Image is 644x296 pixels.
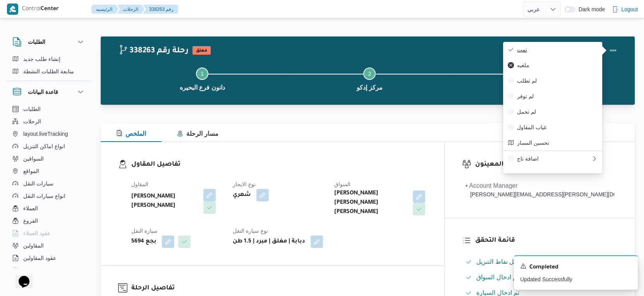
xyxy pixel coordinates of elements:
[23,253,56,263] span: عقود المقاولين
[503,119,602,135] button: غياب المقاول
[23,166,39,176] span: المواقع
[9,177,88,190] button: سيارات النقل
[465,181,614,199] span: • Account Manager abdallah.mohamed@illa.com.eg
[201,71,204,77] span: 1
[7,3,18,15] img: X8yXhbKr1z7QwAAAABJRU5ErkJggg==
[368,71,371,77] span: 2
[23,179,53,188] span: سيارات النقل
[23,117,41,126] span: الرحلات
[609,2,641,17] button: Logout
[503,104,602,119] button: لم تحمل
[9,103,88,115] button: الطلبات
[131,283,427,294] h3: تفاصيل الرحلة
[23,67,74,76] span: متابعة الطلبات النشطة
[621,5,638,14] span: Logout
[196,48,207,53] b: معلق
[9,252,88,264] button: عقود المقاولين
[476,257,552,267] span: تم ادخال تفاصيل نفاط التنزيل
[520,275,632,284] p: Updated Successfully
[23,129,68,138] span: layout.liveTracking
[177,130,218,137] span: مسار الرحلة
[23,54,60,64] span: إنشاء طلب جديد
[286,58,453,99] button: مركز إدكو
[517,93,598,99] span: لم توفر
[529,263,558,272] span: Completed
[503,42,602,57] button: تمت
[503,151,602,166] button: اضافة تاج
[357,83,382,92] span: مركز إدكو
[6,53,91,81] div: الطلبات
[12,87,85,97] button: قاعدة البيانات
[91,5,118,14] button: الرئيسيه
[476,289,519,296] span: تم ادخال السيارة
[233,237,305,246] b: دبابة | مغلق | مبرد | 1.5 طن
[453,58,621,99] button: دانون فرع البحيره
[28,37,45,47] h3: الطلبات
[503,135,602,151] button: تحسين المسار
[23,266,55,275] span: اجهزة التليفون
[503,73,602,88] button: لم تطلب
[131,159,427,170] h3: تفاصيل المقاول
[9,202,88,215] button: العملاء
[334,189,407,217] b: [PERSON_NAME] [PERSON_NAME] [PERSON_NAME]
[180,83,225,92] span: دانون فرع البحيره
[23,142,65,151] span: انواع اماكن التنزيل
[517,124,598,130] span: غياب المقاول
[9,165,88,177] button: المواقع
[517,62,598,68] span: ملغيه
[9,65,88,78] button: متابعة الطلبات النشطة
[9,215,88,227] button: الفروع
[475,159,617,170] h3: المعينون
[9,140,88,152] button: انواع اماكن التنزيل
[131,237,156,246] b: 5694 بجع
[575,6,605,12] span: Dark mode
[23,204,38,213] span: العملاء
[131,181,148,187] span: المقاول
[520,262,632,272] div: Notification
[23,228,50,238] span: عقود العملاء
[475,235,617,246] h3: قائمة التحقق
[23,191,65,201] span: انواع سيارات النقل
[462,256,617,268] button: تم ادخال تفاصيل نفاط التنزيل
[465,181,614,190] div: • Account Manager
[476,274,519,280] span: تم ادخال السواق
[9,227,88,239] button: عقود العملاء
[605,43,621,58] button: Actions
[233,181,256,187] span: نوع الايجار
[233,228,268,234] span: نوع سيارة النقل
[118,58,286,99] button: دانون فرع البحيره
[41,6,59,12] b: Center
[476,273,519,282] span: تم ادخال السواق
[503,57,602,73] button: ملغيه
[334,181,350,187] span: السواق
[9,115,88,128] button: الرحلات
[28,87,58,97] h3: قاعدة البيانات
[8,265,33,288] iframe: chat widget
[23,241,44,250] span: المقاولين
[131,192,198,211] b: [PERSON_NAME] [PERSON_NAME]
[143,5,178,14] button: 338263 رقم
[517,109,598,115] span: لم تحمل
[9,152,88,165] button: السواقين
[9,190,88,202] button: انواع سيارات النقل
[9,264,88,277] button: اجهزة التليفون
[462,271,617,284] button: تم ادخال السواق
[131,228,158,234] span: سيارة النقل
[117,5,144,14] button: الرحلات
[9,53,88,65] button: إنشاء طلب جديد
[9,128,88,140] button: layout.liveTracking
[517,156,591,162] span: اضافة تاج
[517,78,598,84] span: لم تطلب
[116,130,146,137] span: الملخص
[9,239,88,252] button: المقاولين
[503,88,602,104] button: لم توفر
[517,140,598,146] span: تحسين المسار
[6,103,91,271] div: قاعدة البيانات
[192,46,211,55] span: معلق
[118,46,189,56] h2: 338263 رحلة رقم
[517,47,598,53] span: تمت
[23,154,44,163] span: السواقين
[12,37,85,47] button: الطلبات
[476,258,552,265] span: تم ادخال تفاصيل نفاط التنزيل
